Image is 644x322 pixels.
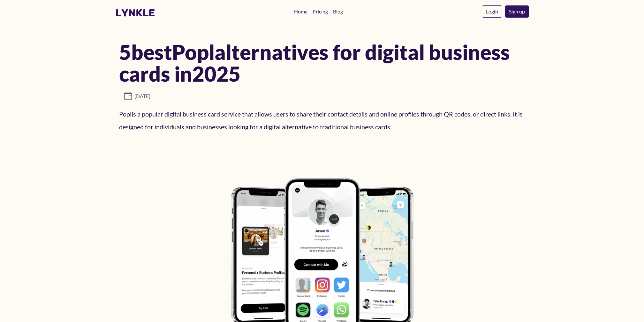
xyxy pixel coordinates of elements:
[505,5,529,18] a: Sign up
[119,108,525,133] p: Popl is a popular digital business card service that allows users to share their contact details ...
[124,92,150,100] span: [DATE]
[482,5,502,18] a: Login
[119,41,525,85] h1: 5 best Popl alternatives for digital business cards in 2025
[310,5,330,18] a: Pricing
[292,5,310,18] a: Home
[115,7,155,19] a: lynkle
[330,5,345,18] a: Blog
